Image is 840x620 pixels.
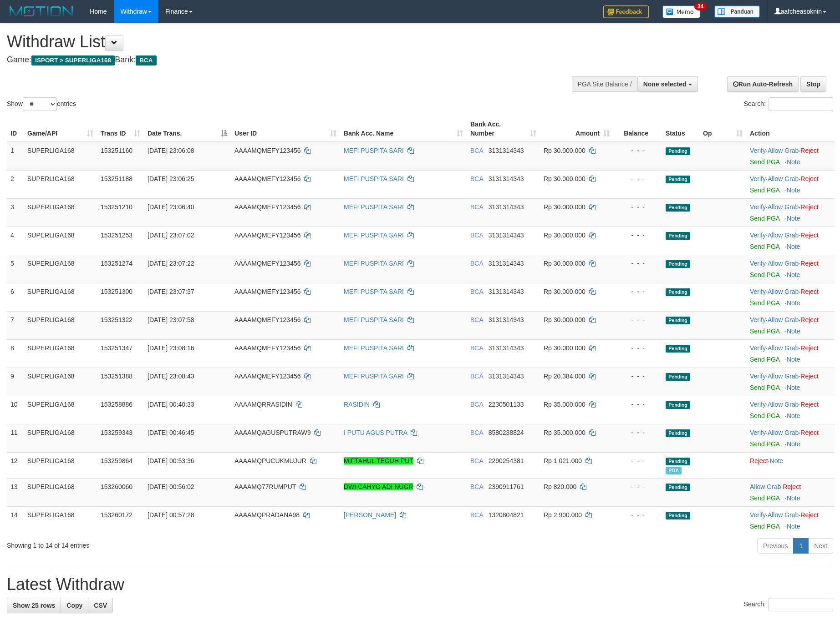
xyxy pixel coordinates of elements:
th: Date Trans.: activate to sort column descending [144,116,231,142]
td: 10 [7,396,24,424]
a: Send PGA [750,187,779,194]
span: BCA [470,429,483,436]
span: Copy 3131314343 to clipboard [489,373,524,380]
span: CSV [94,602,107,609]
a: Allow Grab [768,511,799,519]
span: · [768,260,800,267]
div: - - - [617,315,658,324]
td: SUPERLIGA168 [24,255,97,283]
span: [DATE] 00:56:02 [148,483,194,490]
a: Note [787,243,800,250]
span: Pending [666,401,690,409]
span: AAAAMQAGUSPUTRAW9 [234,429,311,436]
span: [DATE] 00:40:33 [148,401,194,408]
span: [DATE] 23:08:43 [148,373,194,380]
a: Allow Grab [768,288,799,295]
th: Game/API: activate to sort column ascending [24,116,97,142]
a: Note [787,412,800,419]
span: Copy 1320804821 to clipboard [489,511,524,519]
span: Copy 2230501133 to clipboard [489,401,524,408]
div: - - - [617,287,658,296]
span: AAAAMQMEFY123456 [234,373,301,380]
a: Allow Grab [768,175,799,182]
label: Show entries [7,97,76,111]
span: BCA [470,147,483,154]
td: 3 [7,198,24,227]
span: 34 [694,2,707,10]
div: - - - [617,174,658,183]
span: 153260060 [101,483,132,490]
td: · · [746,339,835,368]
a: I PUTU AGUS PUTRA [344,429,407,436]
a: Allow Grab [768,147,799,154]
span: Rp 820.000 [544,483,576,490]
span: BCA [470,316,483,323]
a: Reject [800,147,819,154]
th: User ID: activate to sort column ascending [231,116,340,142]
span: 153251388 [101,373,132,380]
a: Allow Grab [768,429,799,436]
span: Pending [666,176,690,183]
a: MEFI PUSPITA SARI [344,373,404,380]
a: Run Auto-Refresh [727,76,799,92]
span: Copy 3131314343 to clipboard [489,260,524,267]
h4: Game: Bank: [7,55,551,65]
div: - - - [617,231,658,240]
td: SUPERLIGA168 [24,452,97,478]
span: Rp 30.000.000 [544,175,585,182]
td: SUPERLIGA168 [24,142,97,171]
td: SUPERLIGA168 [24,368,97,396]
a: Send PGA [750,271,779,278]
td: SUPERLIGA168 [24,478,97,506]
span: [DATE] 00:46:45 [148,429,194,436]
span: BCA [470,344,483,352]
a: Verify [750,175,766,182]
a: RASIDIN [344,401,370,408]
a: MEFI PUSPITA SARI [344,288,404,295]
span: Pending [666,373,690,381]
a: Allow Grab [750,483,781,490]
span: · [768,288,800,295]
a: Send PGA [750,523,779,530]
span: AAAAMQMEFY123456 [234,344,301,352]
a: Allow Grab [768,260,799,267]
td: 11 [7,424,24,452]
span: [DATE] 23:07:22 [148,260,194,267]
span: AAAAMQMEFY123456 [234,232,301,239]
a: 1 [793,538,809,554]
td: 5 [7,255,24,283]
span: · [768,203,800,211]
input: Search: [769,598,833,611]
a: Reject [800,288,819,295]
a: Note [787,215,800,222]
a: Allow Grab [768,232,799,239]
a: Previous [757,538,794,554]
td: 6 [7,283,24,311]
span: 153260172 [101,511,132,519]
a: Send PGA [750,384,779,391]
span: AAAAMQMEFY123456 [234,288,301,295]
div: - - - [617,428,658,437]
td: · · [746,170,835,198]
a: Note [787,158,800,166]
div: Showing 1 to 14 of 14 entries [7,537,343,550]
td: SUPERLIGA168 [24,506,97,534]
a: [PERSON_NAME] [344,511,396,519]
span: Rp 30.000.000 [544,288,585,295]
th: Amount: activate to sort column ascending [540,116,613,142]
a: MEFI PUSPITA SARI [344,344,404,352]
span: BCA [470,457,483,464]
span: Copy 3131314343 to clipboard [489,147,524,154]
span: 153258886 [101,401,132,408]
a: Allow Grab [768,344,799,352]
td: SUPERLIGA168 [24,283,97,311]
a: Reject [800,260,819,267]
td: 12 [7,452,24,478]
span: 153251274 [101,260,132,267]
div: - - - [617,146,658,155]
a: Verify [750,401,766,408]
td: SUPERLIGA168 [24,311,97,339]
span: AAAAMQMEFY123456 [234,175,301,182]
span: Copy 3131314343 to clipboard [489,288,524,295]
img: panduan.png [714,5,760,18]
